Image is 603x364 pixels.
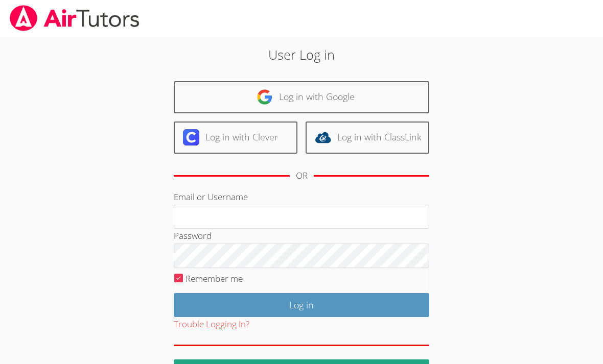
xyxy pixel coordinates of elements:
h2: User Log in [138,45,464,64]
a: Log in with Clever [174,122,297,154]
img: google-logo-50288ca7cdecda66e5e0955fdab243c47b7ad437acaf1139b6f446037453330a.svg [257,89,273,105]
input: Log in [174,293,429,317]
button: Trouble Logging In? [174,317,249,332]
img: airtutors_banner-c4298cdbf04f3fff15de1276eac7730deb9818008684d7c2e4769d2f7ddbe033.png [9,5,141,31]
img: classlink-logo-d6bb404cc1216ec64c9a2012d9dc4662098be43eaf13dc465df04b49fa7ab582.svg [315,129,331,145]
img: clever-logo-6eab21bc6e7a338710f1a6ff85c0baf02591cd810cc4098c63d3a4b26e2feb20.svg [183,129,199,145]
a: Log in with Google [174,81,429,113]
label: Password [174,230,212,241]
a: Log in with ClassLink [306,122,429,154]
label: Remember me [185,273,243,284]
label: Email or Username [174,191,248,203]
div: OR [296,168,308,183]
